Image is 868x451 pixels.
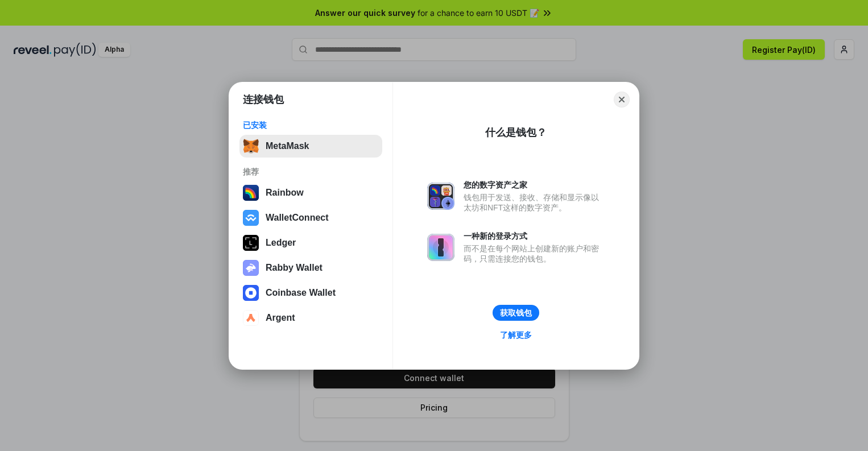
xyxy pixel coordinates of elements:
div: Ledger [266,238,296,248]
div: 您的数字资产之家 [464,180,605,190]
div: 一种新的登录方式 [464,231,605,241]
div: Rabby Wallet [266,263,323,273]
div: 已安装 [243,120,379,130]
img: svg+xml,%3Csvg%20width%3D%22120%22%20height%3D%22120%22%20viewBox%3D%220%200%20120%20120%22%20fil... [243,185,259,201]
div: 获取钱包 [500,308,532,318]
button: Argent [239,307,382,329]
img: svg+xml,%3Csvg%20xmlns%3D%22http%3A%2F%2Fwww.w3.org%2F2000%2Fsvg%22%20width%3D%2228%22%20height%3... [243,235,259,251]
div: 什么是钱包？ [485,126,547,139]
img: svg+xml,%3Csvg%20width%3D%2228%22%20height%3D%2228%22%20viewBox%3D%220%200%2028%2028%22%20fill%3D... [243,210,259,226]
img: svg+xml,%3Csvg%20xmlns%3D%22http%3A%2F%2Fwww.w3.org%2F2000%2Fsvg%22%20fill%3D%22none%22%20viewBox... [427,234,454,261]
div: 推荐 [243,167,379,177]
div: MetaMask [266,141,309,151]
button: Ledger [239,231,382,254]
img: svg+xml,%3Csvg%20fill%3D%22none%22%20height%3D%2233%22%20viewBox%3D%220%200%2035%2033%22%20width%... [243,138,259,154]
button: Rainbow [239,181,382,204]
img: svg+xml,%3Csvg%20xmlns%3D%22http%3A%2F%2Fwww.w3.org%2F2000%2Fsvg%22%20fill%3D%22none%22%20viewBox... [427,183,454,210]
div: 而不是在每个网站上创建新的账户和密码，只需连接您的钱包。 [464,243,605,264]
div: Rainbow [266,188,304,198]
button: 获取钱包 [493,305,539,321]
button: Close [614,92,630,107]
button: MetaMask [239,135,382,158]
button: Rabby Wallet [239,256,382,279]
div: Coinbase Wallet [266,288,336,298]
a: 了解更多 [493,328,539,342]
h1: 连接钱包 [243,93,284,106]
img: svg+xml,%3Csvg%20width%3D%2228%22%20height%3D%2228%22%20viewBox%3D%220%200%2028%2028%22%20fill%3D... [243,285,259,301]
img: svg+xml,%3Csvg%20width%3D%2228%22%20height%3D%2228%22%20viewBox%3D%220%200%2028%2028%22%20fill%3D... [243,310,259,326]
div: WalletConnect [266,213,329,223]
div: 了解更多 [500,330,532,340]
img: svg+xml,%3Csvg%20xmlns%3D%22http%3A%2F%2Fwww.w3.org%2F2000%2Fsvg%22%20fill%3D%22none%22%20viewBox... [243,260,259,276]
div: 钱包用于发送、接收、存储和显示像以太坊和NFT这样的数字资产。 [464,192,605,213]
div: Argent [266,313,295,323]
button: Coinbase Wallet [239,282,382,304]
button: WalletConnect [239,206,382,229]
